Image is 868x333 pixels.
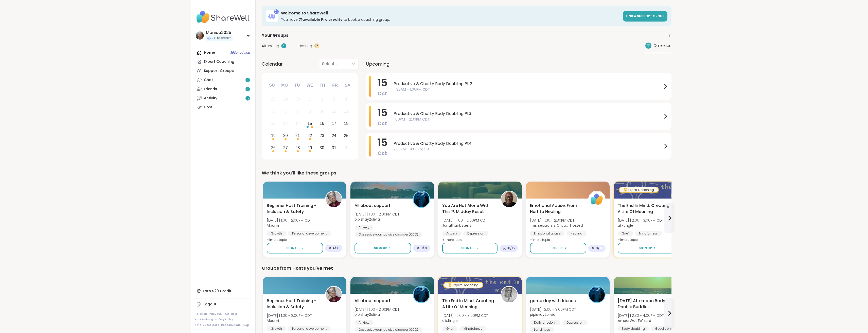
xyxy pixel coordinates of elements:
[344,120,348,127] div: 18
[329,94,340,105] div: Not available Friday, October 3rd, 2025
[442,223,471,228] b: JonathanListens
[463,231,488,236] div: Depression
[341,118,352,129] div: Choose Saturday, October 18th, 2025
[635,231,662,236] div: Mindfulness
[295,96,300,103] div: 30
[442,231,461,236] div: Anxiety
[195,312,207,316] a: Referrals
[639,246,652,250] span: Sign Up
[280,118,291,129] div: Not available Monday, October 13th, 2025
[378,90,387,97] span: Oct
[268,106,279,117] div: Not available Sunday, October 5th, 2025
[317,80,328,91] div: Th
[355,320,374,325] div: Anxiety
[394,117,662,122] span: 1:00PM - 2:30PM CDT
[267,318,279,323] b: Mpumi
[618,298,670,310] span: [DATE] Afternoon Body Double Buddies
[530,223,583,228] span: This session is Group-hosted
[589,287,605,302] img: pipishay2olivia
[284,108,287,115] div: 6
[280,130,291,141] div: Choose Monday, October 20th, 2025
[247,87,248,91] span: 1
[626,14,664,18] span: Find a support group
[530,320,560,325] div: Daily check-in
[619,187,658,192] div: Expert Coaching
[618,326,649,331] div: Body doubling
[283,132,288,139] div: 20
[281,10,620,16] h3: Welcome to ShareWell
[268,142,279,153] div: Choose Sunday, October 26th, 2025
[195,85,251,94] a: Friends1
[295,132,300,139] div: 21
[299,17,342,22] b: 71 available Pro credit s
[566,231,587,236] div: Healing
[295,120,300,127] div: 14
[283,120,288,127] div: 13
[332,132,336,139] div: 24
[271,144,276,151] div: 26
[530,307,576,312] span: [DATE] | 2:00 - 3:00PM CDT
[267,223,279,228] b: Mpumi
[262,32,288,38] span: Your Groups
[444,283,483,288] div: Expert Coaching
[501,191,517,207] img: JonathanListens
[355,217,380,222] b: pipishay2olivia
[243,323,249,327] a: Blog
[378,120,387,127] span: Oct
[215,318,233,321] a: Safety Policy
[341,142,352,153] div: Choose Saturday, November 1st, 2025
[267,313,312,318] span: [DATE] | 1:00 - 2:00PM CDT
[286,246,299,250] span: Sign Up
[320,132,324,139] div: 23
[618,313,664,318] span: [DATE] | 2:30 - 4:00PM CDT
[247,96,249,101] span: 5
[651,326,684,331] div: Good company
[618,203,670,215] span: The End In Mind: Creating A Life Of Meaning
[298,43,312,49] span: Hosting
[224,312,229,316] a: FAQ
[309,108,311,115] div: 8
[209,312,222,316] a: About Us
[262,265,671,272] div: Groups from Hosts you've met
[204,68,234,73] div: Support Groups
[231,312,237,316] a: Help
[394,147,662,152] span: 2:30PM - 4:00PM CDT
[344,132,348,139] div: 25
[550,246,563,250] span: Sign Up
[292,130,303,141] div: Choose Tuesday, October 21st, 2025
[442,243,498,253] button: Sign Up
[530,231,564,236] div: Emotional abuse
[618,243,677,253] button: Sign Up
[267,203,320,215] span: Beginner Host Training - Inclusion & Safety
[212,36,232,40] span: 71 Pro credits
[280,106,291,117] div: Not available Monday, October 6th, 2025
[326,287,342,302] img: Mpumi
[221,323,241,327] a: Redeem Code
[378,150,387,157] span: Oct
[274,9,279,14] div: 71
[280,142,291,153] div: Choose Monday, October 27th, 2025
[308,132,312,139] div: 22
[195,318,213,321] a: Host Training
[195,103,251,112] a: Host
[268,94,279,105] div: Not available Sunday, September 28th, 2025
[295,144,300,151] div: 28
[355,203,391,209] span: All about support
[530,203,583,215] span: Emotional Abuse: From Hurt to Healing
[204,96,217,101] div: Activity
[203,302,216,307] div: Logout
[442,298,495,310] span: The End In Mind: Creating A Life Of Meaning
[530,243,586,253] button: Sign Up
[204,105,212,110] div: Host
[271,132,276,139] div: 19
[394,141,662,147] span: Productive & Chatty Body Doubling Pt4
[267,231,286,236] div: Growth
[562,320,588,325] div: Depression
[316,106,327,117] div: Not available Thursday, October 9th, 2025
[355,212,399,217] span: [DATE] | 1:00 - 2:00PM CDT
[596,246,603,250] span: 9 / 16
[414,191,429,207] img: pipishay2olivia
[442,318,458,323] b: alixtingle
[341,106,352,117] div: Not available Saturday, October 11th, 2025
[316,142,327,153] div: Choose Thursday, October 30th, 2025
